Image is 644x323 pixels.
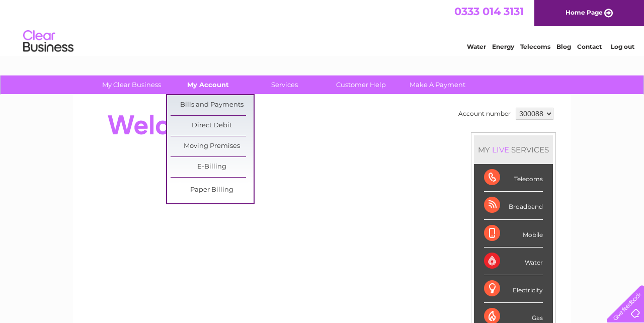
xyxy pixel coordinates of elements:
a: Direct Debit [171,116,254,136]
a: Moving Premises [171,136,254,156]
div: Clear Business is a trading name of Verastar Limited (registered in [GEOGRAPHIC_DATA] No. 3667643... [85,6,560,49]
a: My Clear Business [90,75,173,94]
a: Make A Payment [396,75,479,94]
a: Energy [492,43,514,50]
a: E-Billing [171,157,254,177]
a: Contact [577,43,602,50]
a: Log out [611,43,634,50]
a: Services [243,75,326,94]
div: LIVE [490,145,511,154]
div: Water [484,248,543,275]
div: MY SERVICES [474,135,553,164]
a: Water [467,43,486,50]
a: Blog [556,43,571,50]
a: Customer Help [319,75,403,94]
div: Broadband [484,192,543,219]
a: Telecoms [520,43,550,50]
a: Paper Billing [171,180,254,200]
div: Telecoms [484,164,543,192]
img: logo.png [23,26,74,57]
a: 0333 014 3131 [454,5,524,18]
a: Bills and Payments [171,95,254,115]
td: Account number [456,105,513,122]
a: My Account [167,75,250,94]
div: Electricity [484,275,543,303]
div: Mobile [484,220,543,248]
